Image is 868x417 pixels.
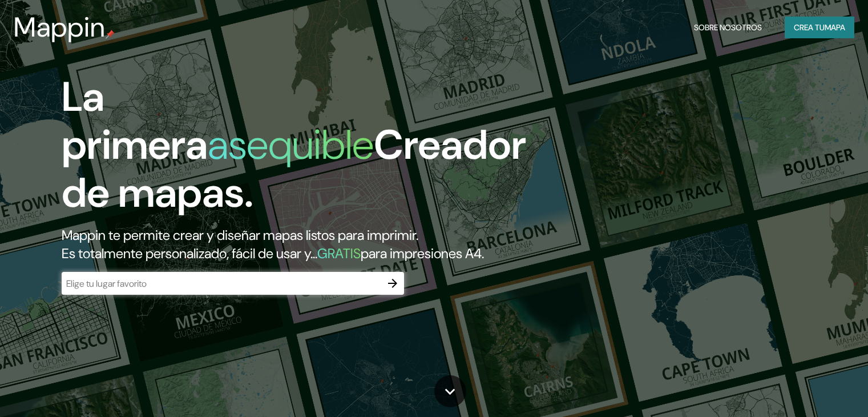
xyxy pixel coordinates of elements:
[62,70,208,171] font: La primera
[62,277,381,290] input: Elige tu lugar favorito
[62,118,526,219] font: Creador de mapas.
[361,244,484,262] font: para impresiones A4.
[317,244,361,262] font: GRATIS
[825,22,845,33] font: mapa
[62,226,418,244] font: Mappin te permite crear y diseñar mapas listos para imprimir.
[106,30,115,39] img: pin de mapeo
[794,22,825,33] font: Crea tu
[689,17,766,38] button: Sobre nosotros
[694,22,762,33] font: Sobre nosotros
[62,244,317,262] font: Es totalmente personalizado, fácil de usar y...
[208,118,374,171] font: asequible
[785,17,854,38] button: Crea tumapa
[14,9,106,45] font: Mappin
